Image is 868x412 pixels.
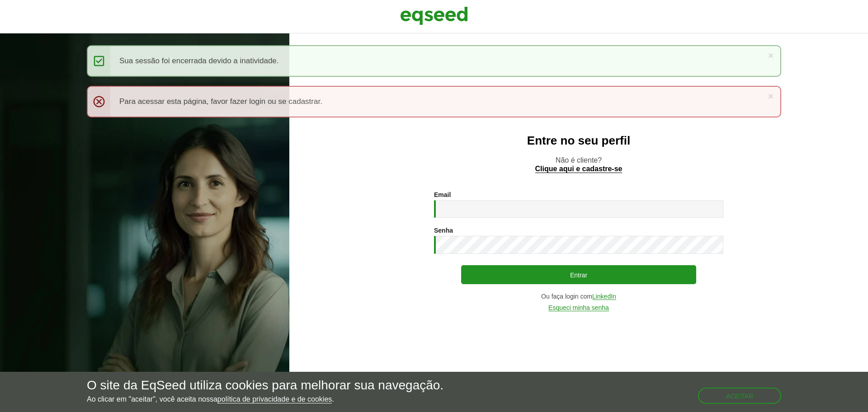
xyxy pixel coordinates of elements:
div: Sua sessão foi encerrada devido a inatividade. [87,45,781,77]
button: Aceitar [698,388,781,404]
p: Não é cliente? [307,156,850,173]
h5: O site da EqSeed utiliza cookies para melhorar sua navegação. [87,379,443,393]
h2: Entre no seu perfil [307,134,850,147]
div: Para acessar esta página, favor fazer login ou se cadastrar. [87,86,781,117]
a: × [768,51,774,60]
a: Clique aqui e cadastre-se [535,165,623,173]
a: Esqueci minha senha [548,304,609,311]
p: Ao clicar em "aceitar", você aceita nossa . [87,395,443,403]
div: Ou faça login com [434,293,723,300]
a: política de privacidade e de cookies [217,396,332,403]
a: LinkedIn [592,293,616,300]
label: Senha [434,227,453,234]
label: Email [434,192,451,198]
button: Entrar [461,265,696,284]
a: × [768,91,774,101]
img: EqSeed Logo [400,5,468,27]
